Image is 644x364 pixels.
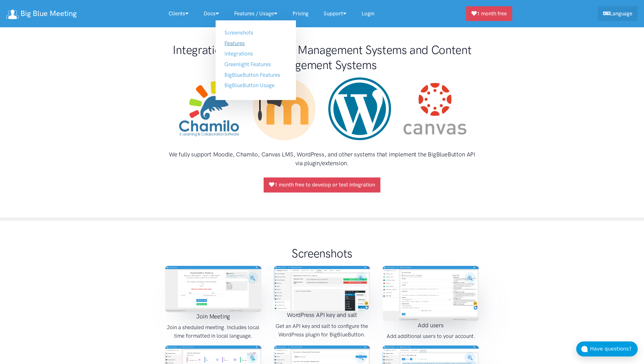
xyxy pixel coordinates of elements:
[165,266,261,312] img: Join Meeting
[165,312,261,321] h4: Join Meeting
[404,77,466,140] img: canvas.png
[165,323,261,340] p: Join a sheduled meeting. Includes local time formatted in local language.
[227,7,285,20] a: Features / Usage
[576,341,638,356] button: Have questions?
[161,7,196,20] a: Clients
[253,77,316,140] img: moodle.png
[178,77,240,140] img: chamilo.png
[219,246,424,261] h1: Screenshots
[383,290,479,296] a: Add users
[224,72,280,78] a: BigBlueButton Features
[316,7,354,20] a: Support
[328,77,391,140] img: wordpress.png
[165,285,261,292] a: Join Meeting
[264,177,380,192] a: 1 month free to develop or test integration
[224,61,271,67] a: Greenlight Features
[285,7,316,20] a: Pricing
[354,7,382,20] a: Login
[383,332,479,340] p: Add additional users to your account.
[165,150,479,167] h4: We fully support Moodle, Chamilo, Canvas LMS, WordPress, and other systems that implement the Big...
[6,7,77,20] a: Big Blue Meeting
[165,42,479,72] h1: Integrations for Learning Management Systems and Content Management Systems
[383,266,479,321] img: Add users
[590,345,638,353] div: Have questions?
[383,321,479,330] h4: Add users
[224,82,275,88] a: BigBlueButton Usage
[274,322,370,339] p: Get an API key and salt to configure the WordPress plugin for BigBlueButton.
[466,6,512,21] a: 1 month free
[224,40,245,46] a: Features
[274,311,370,319] h4: WordPress API key and salt
[196,7,227,20] a: Docs
[224,50,253,57] a: Integrations
[274,284,370,291] a: WordPress API key and salt
[274,266,370,311] img: WordPress API key and salt
[224,29,253,36] a: Screenshots
[598,6,638,21] a: Language
[6,10,19,19] img: logo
